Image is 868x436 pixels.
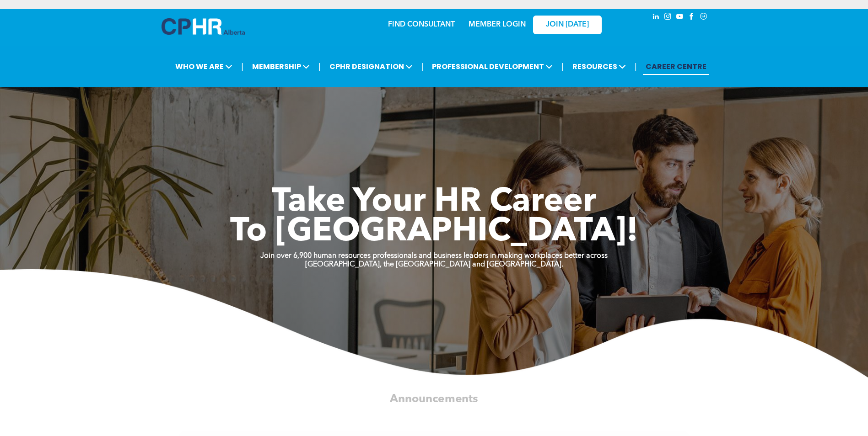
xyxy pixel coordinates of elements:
a: JOIN [DATE] [533,16,602,34]
span: RESOURCES [570,58,629,75]
a: Social network [699,11,709,24]
span: Take Your HR Career [272,186,596,219]
strong: [GEOGRAPHIC_DATA], the [GEOGRAPHIC_DATA] and [GEOGRAPHIC_DATA]. [305,261,563,268]
strong: Join over 6,900 human resources professionals and business leaders in making workplaces better ac... [260,252,608,260]
li: | [635,57,637,76]
a: CAREER CENTRE [643,58,709,75]
a: facebook [687,11,697,24]
span: CPHR DESIGNATION [327,58,415,75]
a: youtube [675,11,685,24]
a: linkedin [651,11,661,24]
a: FIND CONSULTANT [388,21,455,28]
span: MEMBERSHIP [249,58,313,75]
span: PROFESSIONAL DEVELOPMENT [429,58,555,75]
li: | [561,57,564,76]
li: | [241,57,243,76]
img: A blue and white logo for cp alberta [162,18,245,35]
a: instagram [663,11,673,24]
span: JOIN [DATE] [546,21,589,29]
span: To [GEOGRAPHIC_DATA]! [230,216,638,249]
span: Announcements [390,393,478,405]
a: MEMBER LOGIN [469,21,526,28]
li: | [421,57,424,76]
span: WHO WE ARE [173,58,235,75]
li: | [318,57,321,76]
